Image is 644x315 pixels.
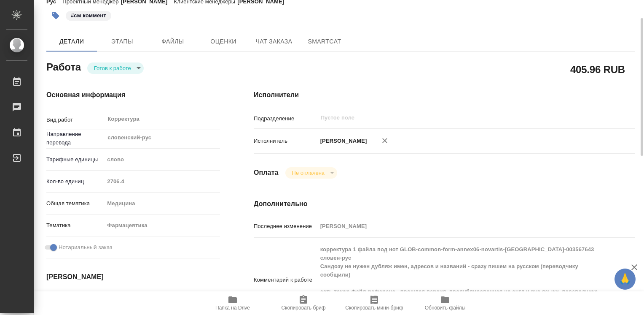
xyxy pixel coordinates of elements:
button: Скопировать мини-бриф [339,291,410,315]
h4: Оплата [254,168,279,178]
div: Готов к работе [87,62,144,74]
p: Комментарий к работе [254,276,317,284]
button: Не оплачена [290,169,327,177]
span: см коммент [65,11,112,19]
div: слово [104,152,220,167]
button: 🙏 [614,269,636,290]
span: Чат заказа [254,36,294,47]
input: Пустое поле [104,175,220,187]
span: Обновить файлы [425,305,466,311]
input: Пустое поле [320,113,583,123]
p: [PERSON_NAME] [317,137,367,145]
button: Удалить исполнителя [376,131,394,150]
span: Папка на Drive [215,305,250,311]
div: Медицина [104,196,220,211]
p: Подразделение [254,114,317,123]
h2: Работа [46,59,81,74]
h4: [PERSON_NAME] [46,272,220,282]
span: Скопировать мини-бриф [345,305,403,311]
div: Фармацевтика [104,218,220,233]
span: Скопировать бриф [281,305,325,311]
p: Тарифные единицы [46,155,104,164]
p: Исполнитель [254,137,317,145]
span: Детали [51,36,92,47]
span: Этапы [102,36,142,47]
span: 🙏 [618,270,632,288]
h4: Исполнители [254,90,635,100]
h2: 405.96 RUB [570,62,625,76]
p: #см коммент [71,11,106,20]
button: Скопировать бриф [268,291,339,315]
button: Готов к работе [91,65,134,72]
p: Кол-во единиц [46,177,104,186]
p: Вид работ [46,116,104,124]
p: Направление перевода [46,130,104,147]
p: Общая тематика [46,199,104,208]
h4: Основная информация [46,90,220,100]
button: Добавить тэг [46,6,65,25]
span: Оценки [203,36,244,47]
h4: Дополнительно [254,199,635,209]
button: Папка на Drive [197,291,268,315]
span: SmartCat [304,36,345,47]
input: Пустое поле [317,220,603,232]
div: Готов к работе [285,167,337,179]
span: Нотариальный заказ [59,243,112,252]
button: Обновить файлы [410,291,480,315]
p: Последнее изменение [254,222,317,231]
p: Тематика [46,221,104,230]
span: Файлы [153,36,193,47]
